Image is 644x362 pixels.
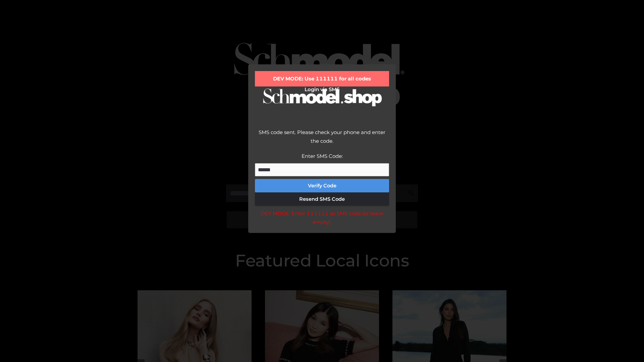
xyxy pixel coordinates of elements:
[255,71,389,86] div: DEV MODE: Use 111111 for all codes
[255,179,389,192] button: Verify Code
[302,153,343,159] label: Enter SMS Code:
[255,128,389,152] div: SMS code sent. Please check your phone and enter the code.
[255,86,389,93] h2: Login via SMS
[255,192,389,206] button: Resend SMS Code
[255,209,389,226] div: DEV MODE: Enter 111111 as SMS code (or leave empty).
